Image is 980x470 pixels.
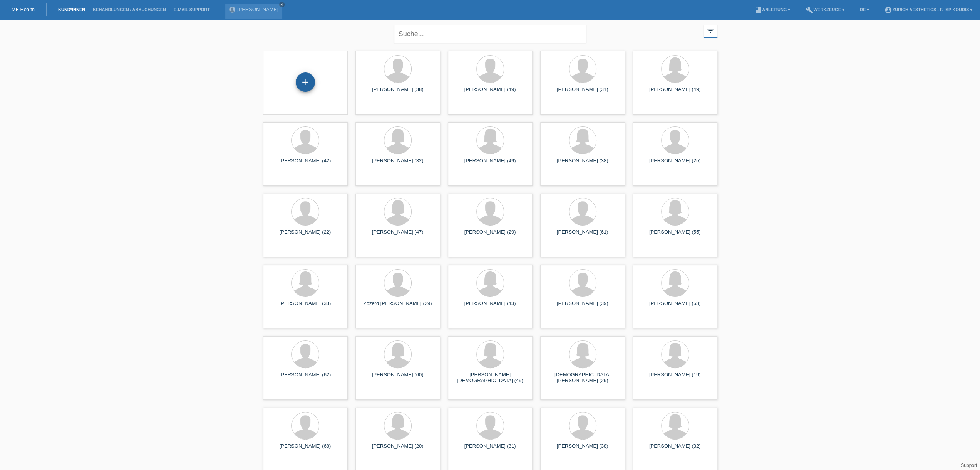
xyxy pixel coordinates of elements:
[279,2,285,7] a: close
[802,7,848,12] a: buildWerkzeuge ▾
[362,443,434,455] div: [PERSON_NAME] (20)
[54,7,89,12] a: Kund*innen
[269,300,342,313] div: [PERSON_NAME] (33)
[639,86,711,99] div: [PERSON_NAME] (49)
[546,443,619,455] div: [PERSON_NAME] (38)
[454,86,526,99] div: [PERSON_NAME] (49)
[296,76,315,89] div: Kund*in hinzufügen
[237,7,278,12] a: [PERSON_NAME]
[362,86,434,99] div: [PERSON_NAME] (38)
[639,372,711,384] div: [PERSON_NAME] (19)
[881,7,976,12] a: account_circleZürich Aesthetics - F. Ispikoudis ▾
[546,229,619,241] div: [PERSON_NAME] (61)
[454,158,526,170] div: [PERSON_NAME] (49)
[269,158,342,170] div: [PERSON_NAME] (42)
[362,229,434,241] div: [PERSON_NAME] (47)
[856,7,873,12] a: DE ▾
[706,27,715,35] i: filter_list
[454,229,526,241] div: [PERSON_NAME] (29)
[269,372,342,384] div: [PERSON_NAME] (62)
[806,6,813,14] i: build
[362,372,434,384] div: [PERSON_NAME] (60)
[546,86,619,99] div: [PERSON_NAME] (31)
[362,300,434,313] div: Zozerd [PERSON_NAME] (29)
[546,372,619,384] div: [DEMOGRAPHIC_DATA][PERSON_NAME] (29)
[280,3,284,7] i: close
[454,372,526,384] div: [PERSON_NAME][DEMOGRAPHIC_DATA] (49)
[454,300,526,313] div: [PERSON_NAME] (43)
[12,7,35,12] a: MF Health
[454,443,526,455] div: [PERSON_NAME] (31)
[394,25,586,43] input: Suche...
[546,300,619,313] div: [PERSON_NAME] (39)
[639,229,711,241] div: [PERSON_NAME] (55)
[639,300,711,313] div: [PERSON_NAME] (63)
[750,7,794,12] a: bookAnleitung ▾
[170,7,214,12] a: E-Mail Support
[639,158,711,170] div: [PERSON_NAME] (25)
[754,6,762,14] i: book
[639,443,711,455] div: [PERSON_NAME] (32)
[885,6,892,14] i: account_circle
[546,158,619,170] div: [PERSON_NAME] (38)
[89,7,170,12] a: Behandlungen / Abbuchungen
[269,229,342,241] div: [PERSON_NAME] (22)
[269,443,342,455] div: [PERSON_NAME] (68)
[961,463,977,468] a: Support
[362,158,434,170] div: [PERSON_NAME] (32)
